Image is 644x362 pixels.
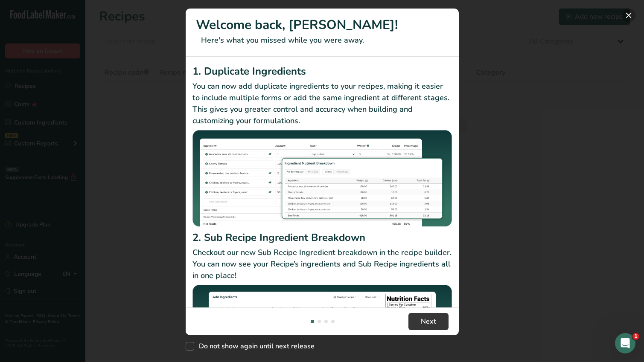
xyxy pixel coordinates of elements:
iframe: Intercom live chat [615,333,635,353]
img: Duplicate Ingredients [192,130,452,227]
span: 1 [632,333,639,340]
span: Next [421,316,436,327]
h2: 2. Sub Recipe Ingredient Breakdown [192,230,452,245]
button: Next [408,313,449,330]
h1: Welcome back, [PERSON_NAME]! [196,15,449,35]
p: Here's what you missed while you were away. [196,35,449,46]
span: Do not show again until next release [194,342,315,350]
p: Checkout our new Sub Recipe Ingredient breakdown in the recipe builder. You can now see your Reci... [192,247,452,281]
h2: 1. Duplicate Ingredients [192,64,452,79]
p: You can now add duplicate ingredients to your recipes, making it easier to include multiple forms... [192,81,452,127]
